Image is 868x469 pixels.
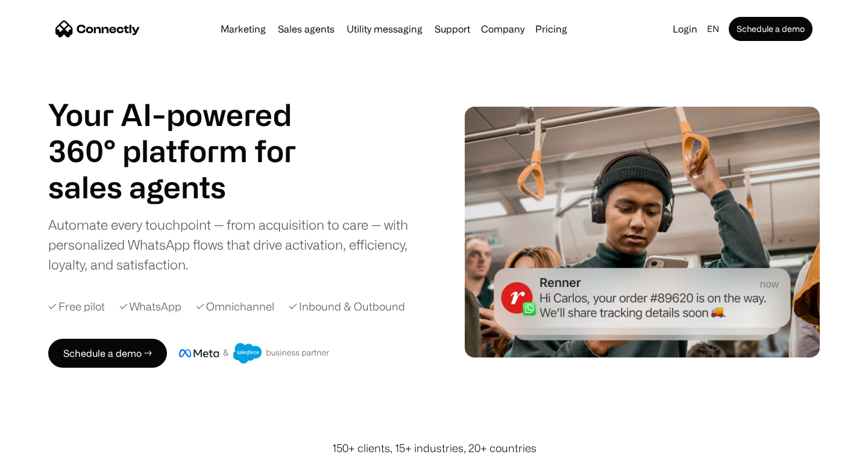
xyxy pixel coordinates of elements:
[530,24,572,34] a: Pricing
[179,343,330,364] img: Meta and Salesforce business partner badge.
[48,96,325,169] h1: Your AI-powered 360° platform for
[216,24,271,34] a: Marketing
[707,20,719,37] div: en
[481,20,524,37] div: Company
[48,298,105,315] div: ✓ Free pilot
[48,169,325,205] div: 1 of 4
[477,20,528,37] div: Company
[196,298,274,315] div: ✓ Omnichannel
[702,20,726,37] div: en
[48,169,325,205] h1: sales agents
[332,440,536,456] div: 150+ clients, 15+ industries, 20+ countries
[668,20,702,37] a: Login
[55,20,140,38] a: home
[430,24,475,34] a: Support
[273,24,339,34] a: Sales agents
[119,298,181,315] div: ✓ WhatsApp
[342,24,427,34] a: Utility messaging
[289,298,405,315] div: ✓ Inbound & Outbound
[48,339,167,368] a: Schedule a demo →
[48,215,428,274] div: Automate every touchpoint — from acquisition to care — with personalized WhatsApp flows that driv...
[12,447,72,465] aside: Language selected: English
[24,448,72,465] ul: Language list
[48,169,325,205] div: carousel
[729,17,813,41] a: Schedule a demo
